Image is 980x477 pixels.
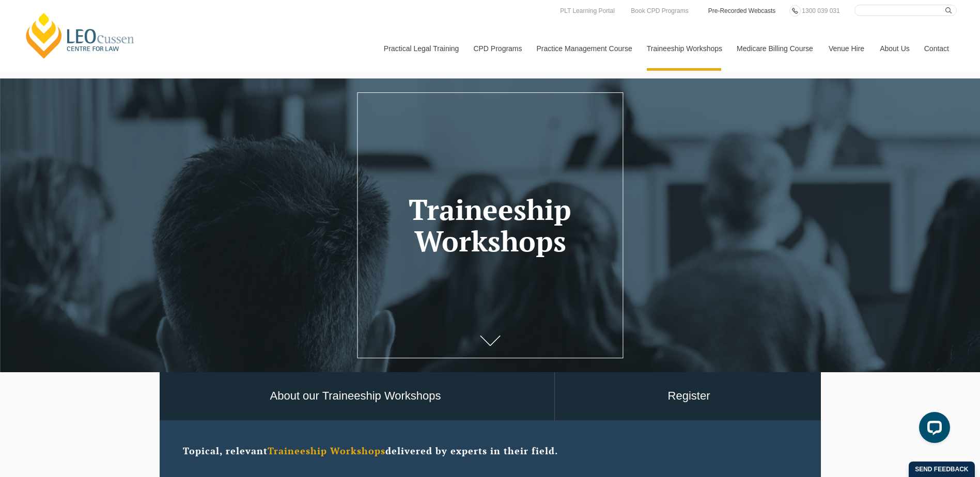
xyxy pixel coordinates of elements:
[372,194,608,257] h1: Traineeship Workshops
[821,26,872,71] a: Venue Hire
[628,5,691,17] a: Book CPD Programs
[555,372,823,420] a: Register
[557,5,617,17] a: PLT Learning Portal
[183,446,798,456] p: Topical, relevant delivered by experts in their field.
[23,11,137,60] a: [PERSON_NAME] Centre for Law
[529,26,639,71] a: Practice Management Course
[872,26,916,71] a: About Us
[802,7,839,14] span: 1300 039 031
[157,372,554,420] a: About our Traineeship Workshops
[268,444,385,457] strong: Traineeship Workshops
[465,26,528,71] a: CPD Programs
[639,26,729,71] a: Traineeship Workshops
[707,5,777,17] a: Pre-Recorded Webcasts
[911,408,954,451] iframe: LiveChat chat widget
[729,26,821,71] a: Medicare Billing Course
[376,26,466,71] a: Practical Legal Training
[916,26,957,71] a: Contact
[799,5,842,17] a: 1300 039 031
